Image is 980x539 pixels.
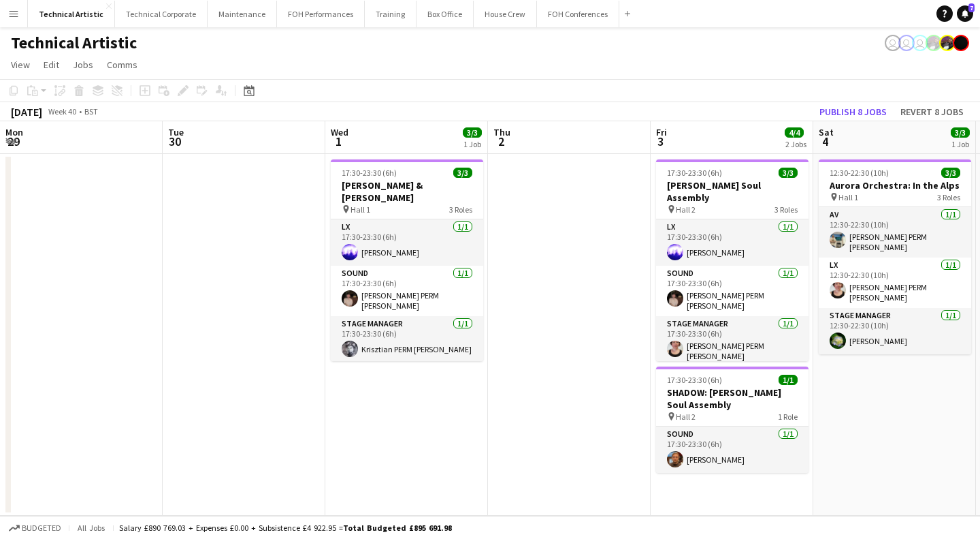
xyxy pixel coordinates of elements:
button: Publish 8 jobs [814,103,892,121]
app-card-role: Sound1/117:30-23:30 (6h)[PERSON_NAME] PERM [PERSON_NAME] [331,266,483,316]
button: Budgeted [7,521,63,536]
app-user-avatar: Sally PERM Pochciol [885,35,901,51]
button: Box Office [416,1,474,27]
button: Technical Corporate [115,1,208,27]
h3: [PERSON_NAME] & [PERSON_NAME] [331,179,483,204]
span: 3/3 [779,168,798,178]
span: 4 [817,134,834,149]
app-card-role: LX1/117:30-23:30 (6h)[PERSON_NAME] [656,219,808,266]
app-job-card: 12:30-22:30 (10h)3/3Aurora Orchestra: In the Alps Hall 13 RolesAV1/112:30-22:30 (10h)[PERSON_NAME... [819,159,971,354]
button: Technical Artistic [28,1,115,27]
a: Jobs [67,56,99,74]
app-job-card: 17:30-23:30 (6h)3/3[PERSON_NAME] Soul Assembly Hall 23 RolesLX1/117:30-23:30 (6h)[PERSON_NAME]Sou... [656,159,808,361]
span: Week 40 [45,106,79,117]
app-card-role: Stage Manager1/112:30-22:30 (10h)[PERSON_NAME] [819,308,971,354]
button: House Crew [474,1,537,27]
app-card-role: LX1/112:30-22:30 (10h)[PERSON_NAME] PERM [PERSON_NAME] [819,258,971,308]
span: 3/3 [941,168,960,178]
h3: SHADOW: [PERSON_NAME] Soul Assembly [656,386,808,411]
span: 17:30-23:30 (6h) [667,168,722,178]
span: Jobs [73,59,93,71]
app-card-role: Stage Manager1/117:30-23:30 (6h)[PERSON_NAME] PERM [PERSON_NAME] [656,316,808,367]
app-card-role: AV1/112:30-22:30 (10h)[PERSON_NAME] PERM [PERSON_NAME] [819,207,971,258]
span: View [11,59,30,71]
span: 2 [491,134,510,149]
span: 1 [329,134,348,149]
span: 4/4 [785,127,804,138]
span: 12:30-22:30 (10h) [830,168,889,178]
div: 2 Jobs [785,139,806,149]
app-user-avatar: Liveforce Admin [912,35,928,51]
span: 1 Role [778,412,798,422]
button: Maintenance [208,1,277,27]
button: FOH Performances [277,1,365,27]
button: FOH Conferences [537,1,619,27]
app-user-avatar: Zubair PERM Dhalla [939,35,955,51]
span: Sat [819,126,834,138]
span: 3/3 [453,168,472,178]
a: 7 [957,5,973,22]
span: 7 [968,3,975,12]
app-user-avatar: Zubair PERM Dhalla [926,35,942,51]
span: Tue [168,126,184,138]
span: 30 [166,134,184,149]
h1: Technical Artistic [11,33,137,53]
span: 29 [3,134,23,149]
div: 1 Job [951,139,969,149]
a: Edit [38,56,65,74]
div: [DATE] [11,105,42,119]
span: Wed [331,126,348,138]
span: Edit [44,59,59,71]
span: 17:30-23:30 (6h) [342,168,397,178]
span: 3/3 [463,127,482,138]
span: 3 Roles [774,204,798,215]
span: 3 Roles [449,204,472,215]
span: Fri [656,126,667,138]
span: Total Budgeted £895 691.98 [343,523,452,533]
span: Mon [5,126,23,138]
button: Revert 8 jobs [895,103,969,121]
button: Training [365,1,416,27]
app-job-card: 17:30-23:30 (6h)1/1SHADOW: [PERSON_NAME] Soul Assembly Hall 21 RoleSound1/117:30-23:30 (6h)[PERSO... [656,367,808,473]
h3: [PERSON_NAME] Soul Assembly [656,179,808,204]
span: 17:30-23:30 (6h) [667,375,722,385]
a: View [5,56,35,74]
span: Hall 1 [350,204,370,215]
app-card-role: Sound1/117:30-23:30 (6h)[PERSON_NAME] [656,427,808,473]
span: Thu [493,126,510,138]
div: Salary £890 769.03 + Expenses £0.00 + Subsistence £4 922.95 = [119,523,452,533]
app-card-role: Sound1/117:30-23:30 (6h)[PERSON_NAME] PERM [PERSON_NAME] [656,266,808,316]
span: Comms [107,59,137,71]
span: Hall 1 [838,192,858,202]
div: BST [84,106,98,117]
span: 3 Roles [937,192,960,202]
span: 3 [654,134,667,149]
div: 1 Job [463,139,481,149]
span: Hall 2 [676,412,696,422]
app-job-card: 17:30-23:30 (6h)3/3[PERSON_NAME] & [PERSON_NAME] Hall 13 RolesLX1/117:30-23:30 (6h)[PERSON_NAME]S... [331,159,483,361]
h3: Aurora Orchestra: In the Alps [819,179,971,191]
app-card-role: Stage Manager1/117:30-23:30 (6h)Krisztian PERM [PERSON_NAME] [331,316,483,363]
span: Hall 2 [676,204,696,215]
span: Budgeted [22,523,61,533]
span: 1/1 [779,375,798,385]
a: Comms [101,56,143,74]
app-card-role: LX1/117:30-23:30 (6h)[PERSON_NAME] [331,219,483,266]
span: All jobs [75,523,108,533]
span: 3/3 [951,127,970,138]
app-user-avatar: Abby Hubbard [898,35,915,51]
app-user-avatar: Gabrielle Barr [953,35,969,51]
